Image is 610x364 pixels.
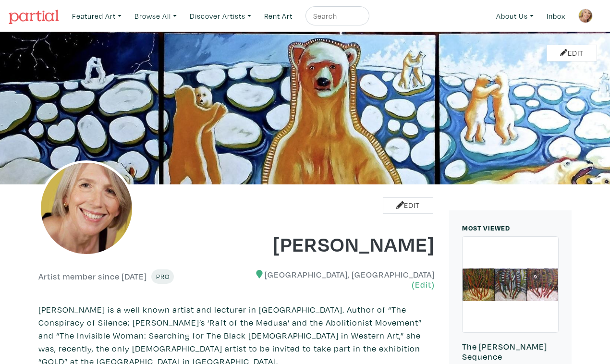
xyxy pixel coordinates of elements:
h6: The [PERSON_NAME] Sequence [462,341,559,362]
input: Search [312,10,360,22]
h6: [GEOGRAPHIC_DATA], [GEOGRAPHIC_DATA] [244,269,435,290]
a: Browse All [130,6,181,26]
a: (Edit) [412,279,435,290]
a: Rent Art [260,6,297,26]
img: phpThumb.php [578,9,593,23]
a: Edit [383,197,433,214]
a: Inbox [542,6,570,26]
small: MOST VIEWED [462,223,510,232]
h6: Artist member since [DATE] [38,271,147,282]
h1: [PERSON_NAME] [244,231,435,256]
a: Edit [547,45,597,61]
a: About Us [492,6,538,26]
a: Discover Artists [185,6,256,26]
img: phpThumb.php [38,160,134,256]
a: Featured Art [68,6,126,26]
span: Pro [156,272,170,281]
